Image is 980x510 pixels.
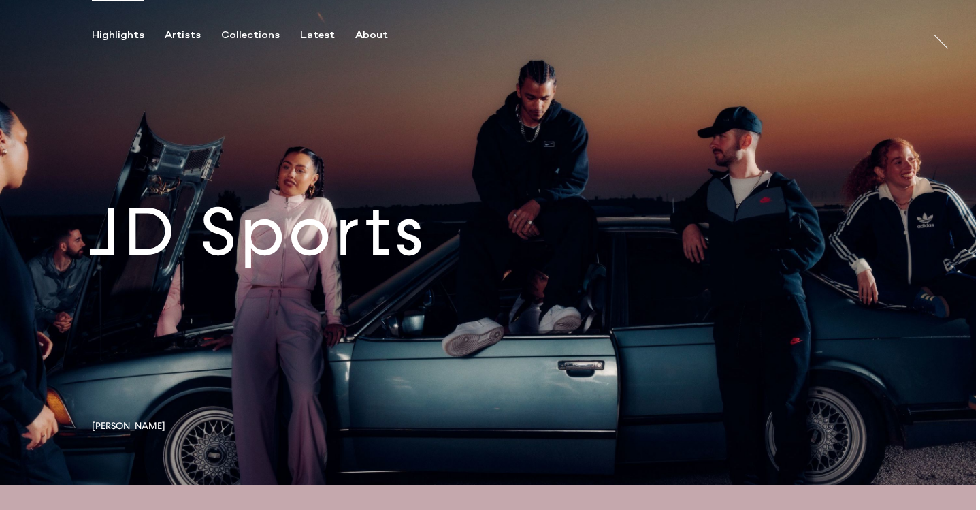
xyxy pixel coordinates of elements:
[165,29,221,42] button: Artists
[355,29,408,42] button: About
[92,29,165,42] button: Highlights
[165,29,201,42] div: Artists
[221,29,300,42] button: Collections
[92,29,144,42] div: Highlights
[355,29,388,42] div: About
[300,29,335,42] div: Latest
[300,29,355,42] button: Latest
[221,29,280,42] div: Collections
